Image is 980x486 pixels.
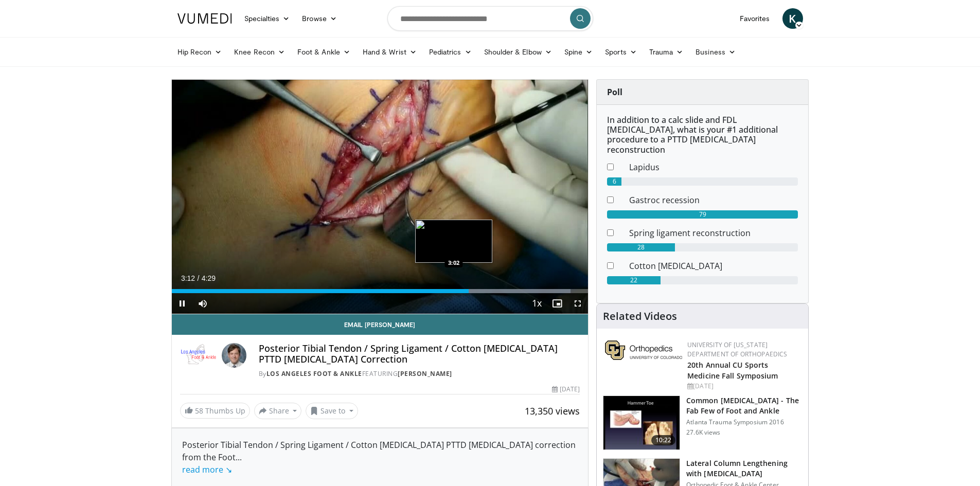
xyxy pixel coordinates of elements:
[607,276,660,284] div: 22
[172,80,589,314] video-js: Video Player
[599,42,643,62] a: Sports
[254,403,302,419] button: Share
[686,418,802,426] p: Atlanta Trauma Symposium 2016
[182,464,232,475] a: read more ↘
[398,369,452,378] a: [PERSON_NAME]
[605,340,682,360] img: 355603a8-37da-49b6-856f-e00d7e9307d3.png.150x105_q85_autocrop_double_scale_upscale_version-0.2.png
[687,382,800,391] div: [DATE]
[172,289,589,293] div: Progress Bar
[603,396,680,449] img: 4559c471-f09d-4bda-8b3b-c296350a5489.150x105_q85_crop-smart_upscale.jpg
[687,360,778,381] a: 20th Annual CU Sports Medicine Fall Symposium
[621,227,806,239] dd: Spring ligament reconstruction
[686,428,720,437] p: 27.6K views
[180,403,250,419] a: 58 Thumbs Up
[222,343,246,368] img: Avatar
[643,42,690,62] a: Trauma
[603,310,677,322] h4: Related Videos
[181,274,195,282] span: 3:12
[567,293,588,314] button: Fullscreen
[687,340,787,358] a: University of [US_STATE] Department of Orthopaedics
[195,406,203,416] span: 58
[180,343,218,368] img: Los Angeles Foot & Ankle
[782,8,803,29] a: K
[182,452,242,475] span: ...
[734,8,776,29] a: Favorites
[621,260,806,272] dd: Cotton [MEDICAL_DATA]
[387,6,593,31] input: Search topics, interventions
[607,210,798,219] div: 79
[607,243,675,251] div: 28
[177,13,232,24] img: VuMedi Logo
[259,369,580,379] div: By FEATURING
[621,161,806,173] dd: Lapidus
[525,405,580,417] span: 13,350 views
[607,86,622,98] strong: Poll
[547,293,567,314] button: Enable picture-in-picture mode
[478,42,558,62] a: Shoulder & Elbow
[296,8,343,29] a: Browse
[357,42,423,62] a: Hand & Wrist
[558,42,599,62] a: Spine
[603,395,802,450] a: 10:22 Common [MEDICAL_DATA] - The Fab Few of Foot and Ankle Atlanta Trauma Symposium 2016 27.6K v...
[552,385,580,394] div: [DATE]
[621,194,806,206] dd: Gastroc recession
[607,115,798,155] h6: In addition to a calc slide and FDL [MEDICAL_DATA], what is your #1 additional procedure to a PTT...
[182,439,578,476] div: Posterior Tibial Tendon / Spring Ligament / Cotton [MEDICAL_DATA] PTTD [MEDICAL_DATA] correction ...
[172,314,589,335] a: Email [PERSON_NAME]
[228,42,291,62] a: Knee Recon
[423,42,478,62] a: Pediatrics
[526,293,547,314] button: Playback Rate
[198,274,200,282] span: /
[238,8,296,29] a: Specialties
[686,458,802,479] h3: Lateral Column Lengthening with [MEDICAL_DATA]
[266,369,362,378] a: Los Angeles Foot & Ankle
[202,274,216,282] span: 4:29
[607,177,621,186] div: 6
[415,220,492,263] img: image.jpeg
[171,42,228,62] a: Hip Recon
[306,403,358,419] button: Save to
[686,395,802,416] h3: Common [MEDICAL_DATA] - The Fab Few of Foot and Ankle
[651,435,676,445] span: 10:22
[291,42,357,62] a: Foot & Ankle
[172,293,192,314] button: Pause
[192,293,213,314] button: Mute
[259,343,580,365] h4: Posterior Tibial Tendon / Spring Ligament / Cotton [MEDICAL_DATA] PTTD [MEDICAL_DATA] Correction
[689,42,742,62] a: Business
